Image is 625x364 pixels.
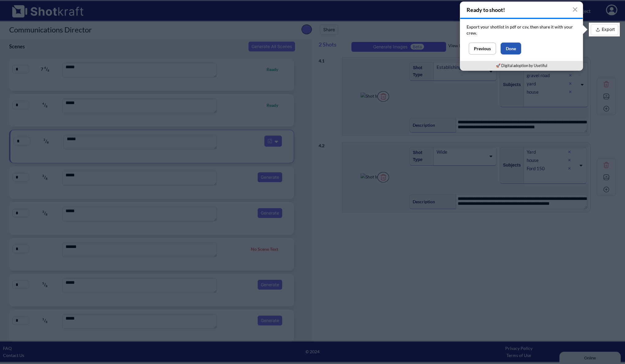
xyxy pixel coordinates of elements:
p: Export your shotlist in pdf or csv, then share it with your crew. [467,24,576,36]
h4: Ready to shoot! [460,2,583,18]
div: Online [5,5,57,10]
img: Export Icon [594,26,602,34]
button: Export [591,24,618,35]
a: 🚀 Digital adoption by Usetiful [496,63,547,68]
button: Previous [469,43,496,54]
button: Done [501,43,521,54]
